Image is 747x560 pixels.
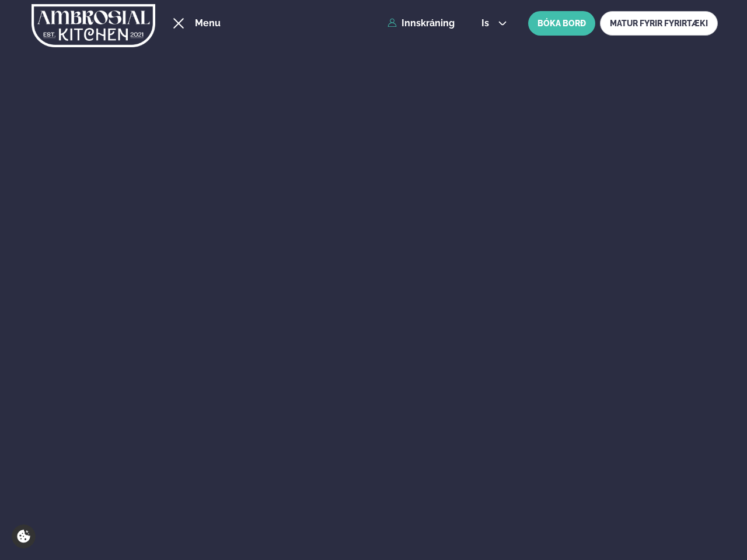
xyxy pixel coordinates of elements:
[388,18,455,29] a: Innskráning
[12,524,36,548] a: Cookie settings
[172,16,186,30] button: hamburger
[481,19,493,28] span: is
[32,2,155,50] img: logo
[600,11,718,36] a: MATUR FYRIR FYRIRTÆKI
[528,11,595,36] button: BÓKA BORÐ
[472,19,516,28] button: is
